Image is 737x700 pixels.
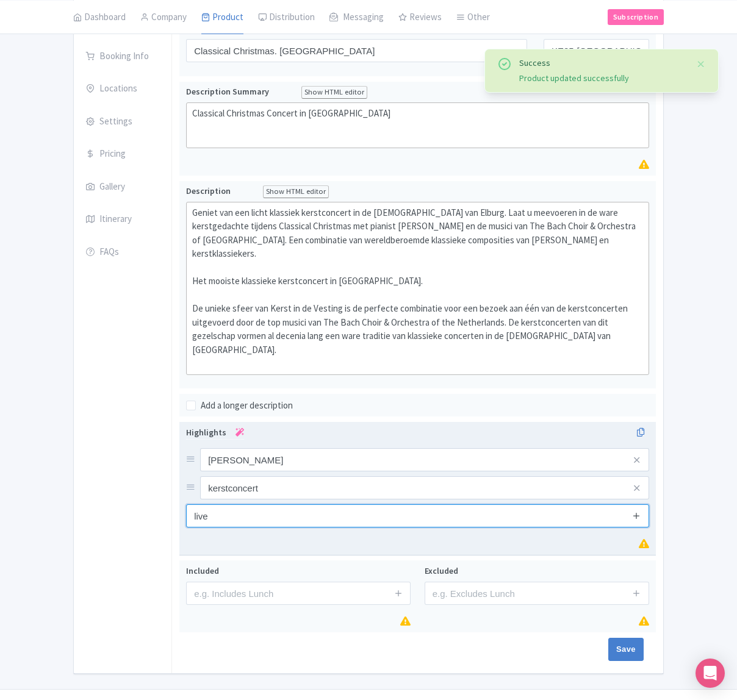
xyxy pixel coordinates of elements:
div: Classical Christmas Concert in [GEOGRAPHIC_DATA] [192,107,643,134]
div: Open Intercom Messenger [696,659,725,688]
div: Product updated successfully [519,72,686,85]
span: Add a longer description [201,399,293,411]
input: Save [608,638,644,661]
div: Show HTML editor [263,185,329,198]
a: Booking Info [74,40,171,74]
a: Gallery [74,170,171,204]
a: Settings [74,105,171,139]
span: Description [186,185,232,196]
a: Pricing [74,137,171,171]
span: Included [186,565,219,576]
span: Highlights [186,427,226,438]
span: Description Summary [186,86,271,97]
div: Geniet van een licht klassiek kerstconcert in de [DEMOGRAPHIC_DATA] van Elburg. Laat u meevoeren ... [192,206,643,371]
button: Close [696,57,706,71]
input: e.g. Excludes Lunch [425,582,649,605]
a: Locations [74,72,171,106]
a: Subscription [608,9,664,24]
a: Itinerary [74,202,171,237]
div: Success [519,57,686,70]
span: Excluded [425,565,458,576]
a: FAQs [74,235,171,270]
input: e.g. Includes Lunch [186,582,411,605]
div: Show HTML editor [301,86,367,99]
